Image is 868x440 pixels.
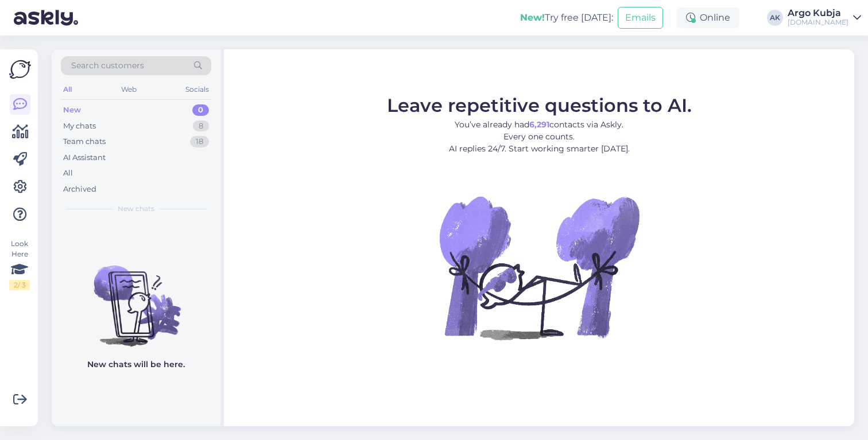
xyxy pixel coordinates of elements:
span: New chats [118,204,154,214]
img: No Chat active [436,164,642,371]
div: All [63,168,73,179]
img: Askly Logo [9,59,31,80]
div: Argo Kubja [788,9,848,18]
div: Online [677,7,739,28]
div: Web [119,82,139,97]
b: 6,291 [529,119,549,130]
div: Look Here [9,239,30,290]
a: Argo Kubja[DOMAIN_NAME] [788,9,861,27]
button: Emails [618,7,663,29]
div: Try free [DATE]: [520,11,613,25]
div: Team chats [63,136,106,147]
div: All [61,82,74,97]
div: 18 [190,136,209,147]
b: New! [520,12,545,23]
div: AK [767,10,783,26]
span: Search customers [71,60,144,72]
div: 2 / 3 [9,280,30,290]
div: 0 [192,104,209,116]
span: Leave repetitive questions to AI. [387,94,692,116]
div: [DOMAIN_NAME] [788,18,848,27]
div: 8 [193,120,209,132]
div: Archived [63,184,96,195]
p: You’ve already had contacts via Askly. Every one counts. AI replies 24/7. Start working smarter [... [387,119,692,155]
div: New [63,104,81,116]
div: AI Assistant [63,152,106,163]
div: My chats [63,120,96,132]
div: Socials [183,82,211,97]
img: No chats [52,245,220,348]
p: New chats will be here. [87,359,185,371]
